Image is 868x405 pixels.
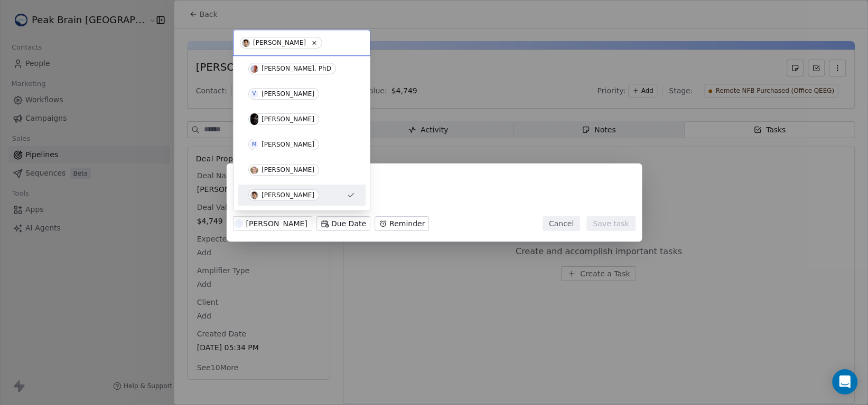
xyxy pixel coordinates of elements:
img: D [250,166,258,174]
div: [PERSON_NAME], PhD [262,65,331,72]
div: [PERSON_NAME] [262,90,314,98]
div: M [252,140,257,149]
div: [PERSON_NAME] [262,115,314,123]
img: D [250,113,258,126]
div: [PERSON_NAME] [262,166,314,173]
div: [PERSON_NAME] [262,191,314,199]
div: [PERSON_NAME] [262,141,314,148]
div: V [252,90,256,98]
img: A [250,65,258,73]
div: [PERSON_NAME] [253,39,306,46]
